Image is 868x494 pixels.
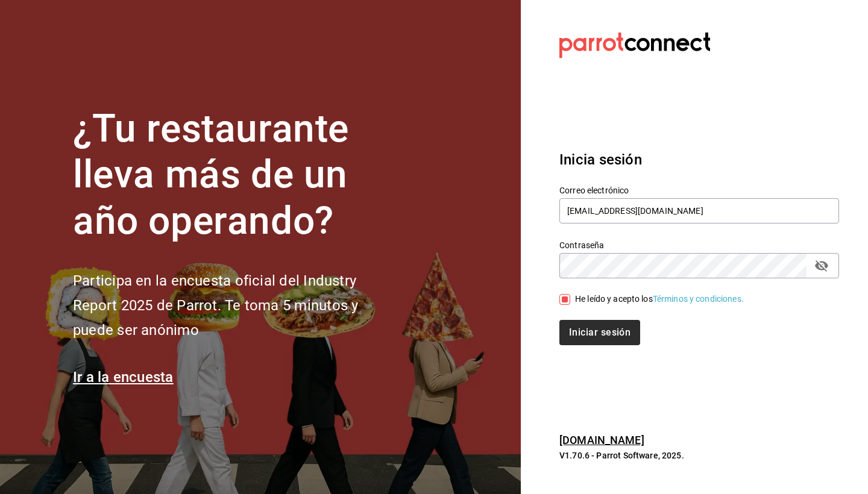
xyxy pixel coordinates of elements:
label: Contraseña [559,240,839,249]
button: Iniciar sesión [559,320,640,345]
h1: ¿Tu restaurante lleva más de un año operando? [73,106,398,245]
label: Correo electrónico [559,186,839,194]
a: Términos y condiciones. [653,294,744,304]
div: He leído y acepto los [575,293,744,305]
a: [DOMAIN_NAME] [559,434,644,446]
h3: Inicia sesión [559,149,839,170]
p: V1.70.6 - Parrot Software, 2025. [559,449,839,461]
a: Ir a la encuesta [73,369,174,386]
h2: Participa en la encuesta oficial del Industry Report 2025 de Parrot. Te toma 5 minutos y puede se... [73,269,398,342]
input: Ingresa tu correo electrónico [559,198,839,224]
button: passwordField [811,255,832,276]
